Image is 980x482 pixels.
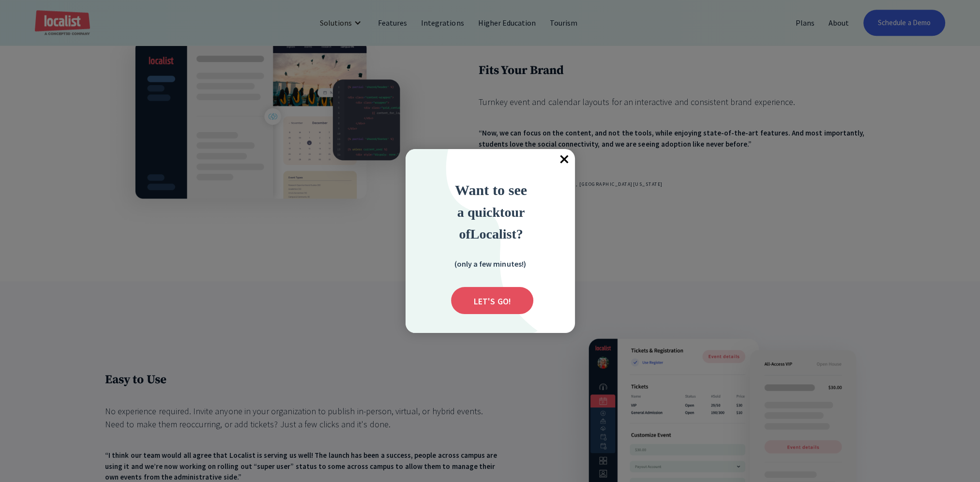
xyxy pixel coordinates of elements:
strong: Localist? [470,226,523,241]
div: Want to see a quick tour of Localist? [428,179,554,244]
strong: (only a few minutes!) [454,259,526,269]
div: (only a few minutes!) [441,257,538,270]
strong: to [500,205,511,220]
span: a quick [457,205,500,220]
strong: Want to see [455,182,527,198]
span: × [554,149,575,170]
div: Submit [451,287,533,314]
div: Close popup [554,149,575,170]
